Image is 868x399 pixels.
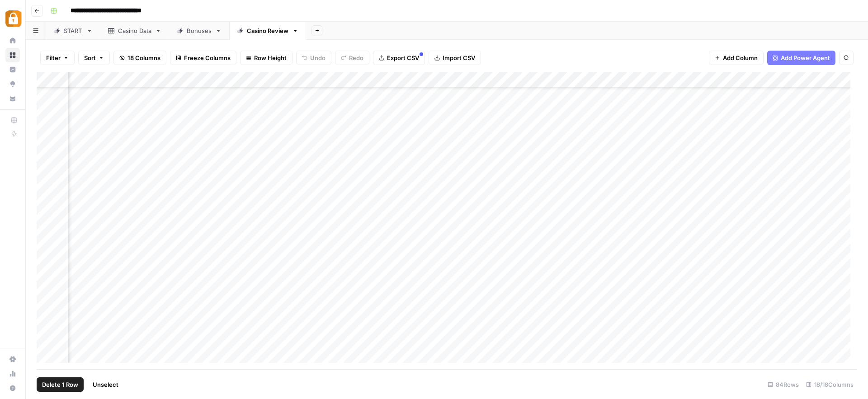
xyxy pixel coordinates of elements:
div: START [64,26,83,35]
a: Usage [5,366,20,381]
button: Unselect [87,377,124,392]
span: Export CSV [387,53,419,62]
a: Your Data [5,91,20,106]
button: Freeze Columns [170,51,236,65]
span: Row Height [254,53,287,62]
a: Bonuses [169,22,229,40]
button: Add Column [709,51,764,65]
a: Home [5,33,20,48]
button: Import CSV [429,51,481,65]
a: Insights [5,62,20,77]
button: Workspace: Adzz [5,7,20,30]
button: Add Power Agent [767,51,835,65]
div: Casino Review [247,26,288,35]
button: Help + Support [5,381,20,395]
a: Opportunities [5,77,20,91]
button: Redo [335,51,369,65]
button: Row Height [240,51,292,65]
button: 18 Columns [113,51,166,65]
a: Settings [5,352,20,366]
span: Delete 1 Row [42,380,78,389]
a: Casino Review [229,22,306,40]
button: Export CSV [373,51,425,65]
button: Sort [78,51,110,65]
span: Add Column [723,53,758,62]
span: Add Power Agent [781,53,830,62]
span: Freeze Columns [184,53,231,62]
div: 18/18 Columns [802,377,857,392]
span: Import CSV [443,53,475,62]
span: 18 Columns [127,53,160,62]
a: Casino Data [100,22,169,40]
div: Bonuses [187,26,212,35]
a: Browse [5,48,20,62]
span: Filter [46,53,61,62]
span: Undo [310,53,325,62]
img: Adzz Logo [5,10,22,27]
span: Sort [84,53,96,62]
a: START [46,22,100,40]
button: Delete 1 Row [37,377,84,392]
button: Undo [296,51,331,65]
div: Casino Data [118,26,151,35]
span: Redo [349,53,363,62]
span: Unselect [93,380,118,389]
div: 84 Rows [764,377,802,392]
button: Filter [40,51,75,65]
